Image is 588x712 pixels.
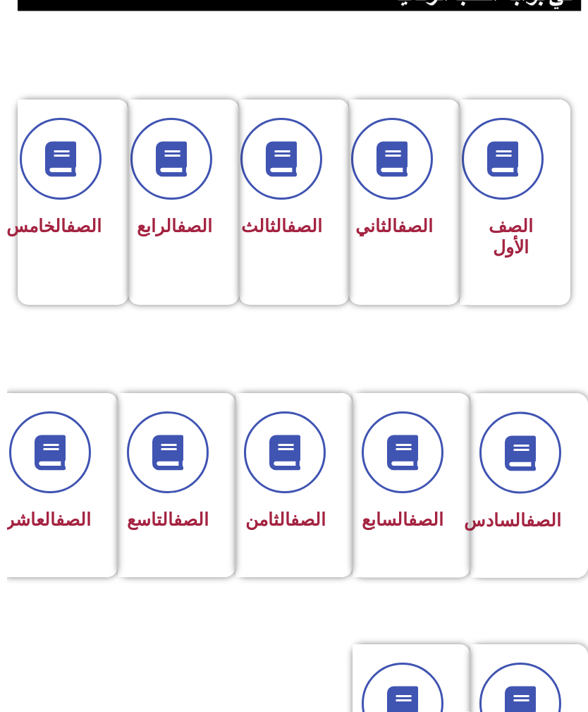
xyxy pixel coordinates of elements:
span: الثاني [348,217,426,237]
a: الصف [170,217,205,237]
a: الصف [401,510,436,531]
span: الثامن [238,510,319,531]
a: الصف [166,510,202,531]
a: الصف [49,510,84,531]
span: التاسع [120,510,202,531]
span: السادس [457,510,554,531]
a: الصف [280,217,315,237]
span: الثالث [234,217,315,237]
a: الصف [283,510,319,531]
span: الصف الأول [482,217,526,258]
a: الصف [519,510,554,531]
a: الصف [391,217,426,237]
a: الصف [59,217,94,237]
span: السابع [355,510,436,531]
span: الرابع [130,217,205,237]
